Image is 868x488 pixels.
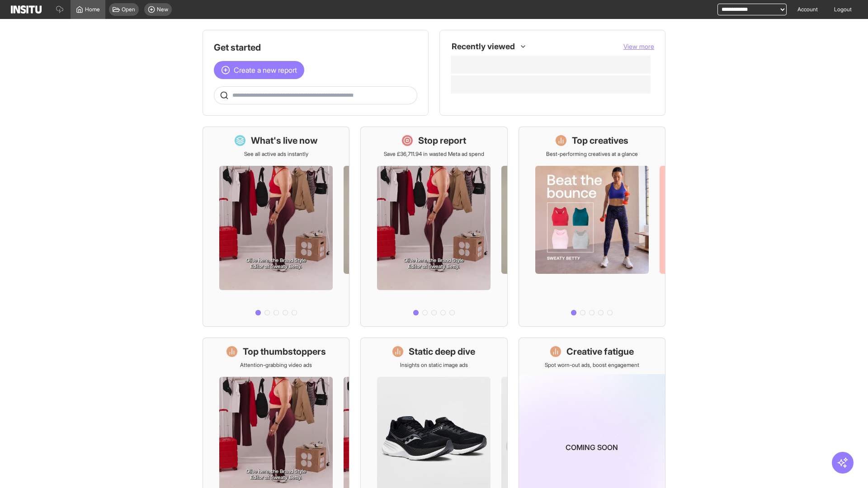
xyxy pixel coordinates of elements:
[546,150,638,158] p: Best-performing creatives at a glance
[251,134,318,147] h1: What's live now
[519,127,665,327] a: Top creativesBest-performing creatives at a glance
[360,127,507,327] a: Stop reportSave £36,711.94 in wasted Meta ad spend
[157,6,168,13] span: New
[244,150,308,158] p: See all active ads instantly
[623,42,654,51] button: View more
[409,345,475,358] h1: Static deep dive
[214,61,304,79] button: Create a new report
[418,134,466,147] h1: Stop report
[572,134,628,147] h1: Top creatives
[234,65,297,75] span: Create a new report
[122,6,135,13] span: Open
[240,361,312,369] p: Attention-grabbing video ads
[384,150,484,158] p: Save £36,711.94 in wasted Meta ad spend
[11,5,42,14] img: Logo
[85,6,100,13] span: Home
[623,42,654,50] span: View more
[203,127,349,327] a: What's live nowSee all active ads instantly
[243,345,326,358] h1: Top thumbstoppers
[400,361,468,369] p: Insights on static image ads
[214,41,417,54] h1: Get started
